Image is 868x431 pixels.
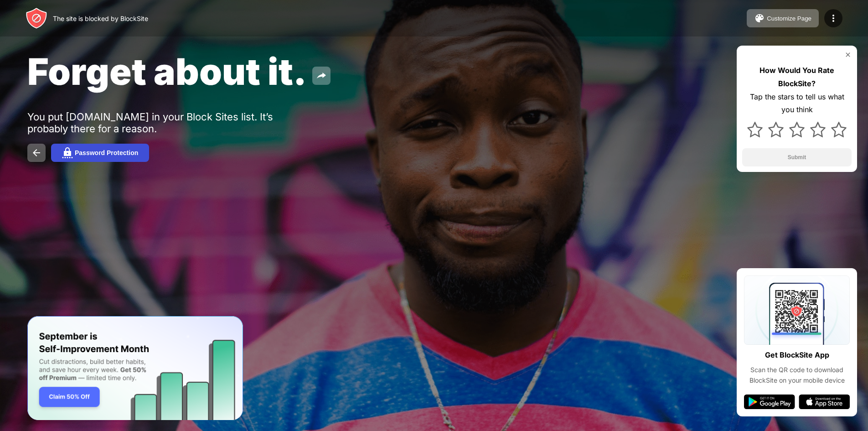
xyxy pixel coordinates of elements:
img: star.svg [747,122,763,137]
div: Tap the stars to tell us what you think [742,90,852,117]
img: star.svg [789,122,805,137]
img: menu-icon.svg [828,13,839,24]
img: qrcode.svg [744,275,850,345]
iframe: Banner [27,316,243,421]
img: star.svg [768,122,784,137]
div: Get BlockSite App [765,348,829,362]
div: You put [DOMAIN_NAME] in your Block Sites list. It’s probably there for a reason. [27,111,309,135]
button: Submit [742,148,852,166]
div: Customize Page [767,15,811,22]
img: back.svg [31,147,42,158]
img: pallet.svg [754,13,765,24]
span: Forget about it. [27,49,307,93]
div: Password Protection [75,149,138,156]
img: app-store.svg [799,395,850,409]
img: rate-us-close.svg [844,51,852,58]
div: The site is blocked by BlockSite [53,15,148,22]
div: Scan the QR code to download BlockSite on your mobile device [744,365,850,385]
div: How Would You Rate BlockSite? [742,64,852,90]
img: star.svg [831,122,847,137]
button: Customize Page [747,9,819,27]
img: share.svg [316,70,327,81]
img: header-logo.svg [26,7,47,29]
img: star.svg [810,122,826,137]
img: password.svg [62,147,73,158]
button: Password Protection [51,144,149,162]
img: google-play.svg [744,395,795,409]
